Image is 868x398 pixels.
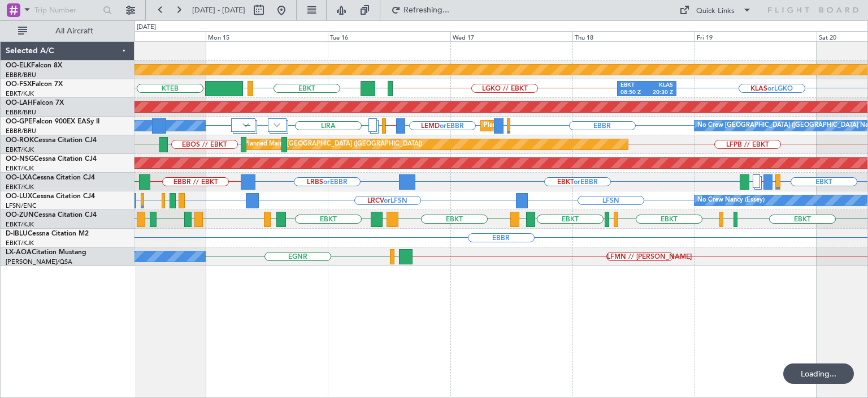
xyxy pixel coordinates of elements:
[6,71,36,79] a: EBBR/BRU
[6,249,32,256] span: LX-AOA
[6,100,33,106] span: OO-LAH
[620,89,647,97] div: 08:50 Z
[6,230,89,237] a: D-IBLUCessna Citation M2
[6,249,86,256] a: LX-AOACitation Mustang
[6,62,62,69] a: OO-ELKFalcon 8X
[6,118,32,125] span: OO-GPE
[484,117,688,134] div: Planned Maint [GEOGRAPHIC_DATA] ([GEOGRAPHIC_DATA] National)
[6,212,97,219] a: OO-ZUNCessna Citation CJ4
[6,100,64,106] a: OO-LAHFalcon 7X
[6,156,34,162] span: OO-NSG
[6,212,34,219] span: OO-ZUN
[6,156,97,162] a: OO-NSGCessna Citation CJ4
[783,363,854,384] div: Loading...
[6,89,34,98] a: EBKT/KJK
[450,31,572,41] div: Wed 17
[12,22,123,40] button: All Aircraft
[6,137,34,144] span: OO-ROK
[137,23,156,32] div: [DATE]
[6,202,37,210] a: LFSN/ENC
[6,258,72,266] a: [PERSON_NAME]/QSA
[192,5,245,15] span: [DATE] - [DATE]
[6,230,28,237] span: D-IBLU
[696,6,735,17] div: Quick Links
[6,108,36,117] a: EBBR/BRU
[6,193,95,200] a: OO-LUXCessna Citation CJ4
[697,192,765,209] div: No Crew Nancy (Essey)
[274,123,280,127] img: arrow-gray.svg
[695,31,817,41] div: Fri 19
[620,82,647,89] div: EBKT
[6,239,34,247] a: EBKT/KJK
[646,89,673,97] div: 20:30 Z
[6,81,63,88] a: OO-FSXFalcon 7X
[244,136,422,153] div: Planned Maint [GEOGRAPHIC_DATA] ([GEOGRAPHIC_DATA])
[29,27,119,35] span: All Aircraft
[242,123,249,127] img: arrow-gray.svg
[674,1,757,19] button: Quick Links
[6,220,34,229] a: EBKT/KJK
[328,31,450,41] div: Tue 16
[386,1,454,19] button: Refreshing...
[206,31,328,41] div: Mon 15
[646,82,673,89] div: KLAS
[6,183,34,191] a: EBKT/KJK
[6,145,34,154] a: EBKT/KJK
[6,164,34,173] a: EBKT/KJK
[84,31,206,41] div: Sun 14
[6,81,32,88] span: OO-FSX
[6,193,32,200] span: OO-LUX
[6,137,97,144] a: OO-ROKCessna Citation CJ4
[572,31,695,41] div: Thu 18
[6,127,36,135] a: EBBR/BRU
[6,174,95,181] a: OO-LXACessna Citation CJ4
[34,2,99,19] input: Trip Number
[6,118,99,125] a: OO-GPEFalcon 900EX EASy II
[6,174,32,181] span: OO-LXA
[403,6,450,14] span: Refreshing...
[6,62,31,69] span: OO-ELK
